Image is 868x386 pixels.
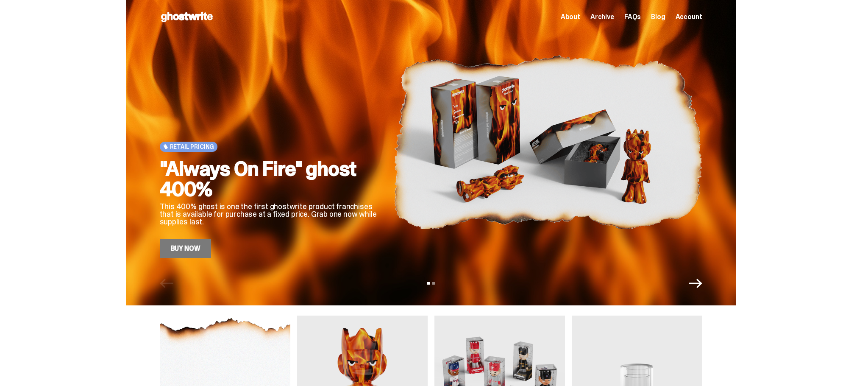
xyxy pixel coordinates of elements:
[160,159,380,199] h2: "Always On Fire" ghost 400%
[160,239,211,258] a: Buy Now
[432,282,435,285] button: View slide 2
[561,14,580,20] a: About
[651,14,665,20] a: Blog
[160,203,380,226] p: This 400% ghost is one the first ghostwrite product franchises that is available for purchase at ...
[590,14,614,20] a: Archive
[624,14,641,20] a: FAQs
[427,282,430,285] button: View slide 1
[676,14,702,20] a: Account
[170,143,214,150] span: Retail Pricing
[689,277,702,290] button: Next
[394,26,702,258] img: "Always On Fire" ghost 400%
